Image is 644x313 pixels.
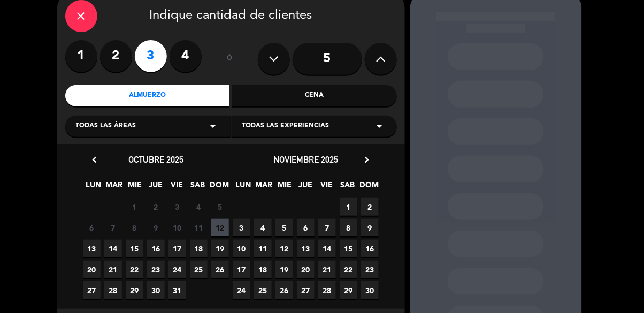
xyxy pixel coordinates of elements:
[147,219,165,236] span: 9
[211,198,229,216] span: 5
[104,240,122,257] span: 14
[340,219,357,236] span: 8
[297,179,315,196] span: JUE
[233,261,250,278] span: 17
[89,154,101,165] i: chevron_left
[135,40,167,72] label: 3
[128,154,183,165] span: octubre 2025
[168,281,186,299] span: 31
[168,261,186,278] span: 24
[104,261,122,278] span: 21
[255,179,273,196] span: MAR
[339,179,356,196] span: SAB
[361,261,379,278] span: 23
[147,261,165,278] span: 23
[318,261,336,278] span: 21
[373,120,386,133] i: arrow_drop_down
[318,179,335,196] span: VIE
[147,240,165,257] span: 16
[254,261,272,278] span: 18
[361,198,379,216] span: 2
[233,240,250,257] span: 10
[65,40,97,72] label: 1
[361,219,379,236] span: 9
[83,261,101,278] span: 20
[340,198,357,216] span: 1
[318,219,336,236] span: 7
[210,179,227,196] span: DOM
[297,240,315,257] span: 13
[275,240,293,257] span: 12
[147,281,165,299] span: 30
[211,261,229,278] span: 26
[65,85,230,106] div: Almuerzo
[126,179,144,196] span: MIE
[83,240,101,257] span: 13
[126,281,143,299] span: 29
[190,198,208,216] span: 4
[340,281,357,299] span: 29
[276,179,294,196] span: MIE
[361,240,379,257] span: 16
[233,281,250,299] span: 24
[83,219,101,236] span: 6
[340,240,357,257] span: 15
[170,40,202,72] label: 4
[340,261,357,278] span: 22
[190,240,208,257] span: 18
[168,219,186,236] span: 10
[359,179,377,196] span: DOM
[168,179,186,196] span: VIE
[190,219,208,236] span: 11
[100,40,132,72] label: 2
[168,240,186,257] span: 17
[297,219,315,236] span: 6
[212,40,247,78] div: ó
[232,85,397,106] div: Cena
[126,261,143,278] span: 22
[275,261,293,278] span: 19
[75,10,88,22] i: close
[254,219,272,236] span: 4
[85,179,102,196] span: LUN
[318,240,336,257] span: 14
[126,240,143,257] span: 15
[211,240,229,257] span: 19
[211,219,229,236] span: 12
[275,281,293,299] span: 26
[207,120,220,133] i: arrow_drop_down
[275,219,293,236] span: 5
[234,179,252,196] span: LUN
[254,240,272,257] span: 11
[189,179,206,196] span: SAB
[126,219,143,236] span: 8
[126,198,143,216] span: 1
[273,154,338,165] span: noviembre 2025
[105,179,123,196] span: MAR
[76,121,136,132] span: Todas las áreas
[104,281,122,299] span: 28
[83,281,101,299] span: 27
[254,281,272,299] span: 25
[362,154,373,165] i: chevron_right
[233,219,250,236] span: 3
[147,179,165,196] span: JUE
[297,281,315,299] span: 27
[297,261,315,278] span: 20
[190,261,208,278] span: 25
[147,198,165,216] span: 2
[242,121,329,132] span: Todas las experiencias
[318,281,336,299] span: 28
[104,219,122,236] span: 7
[168,198,186,216] span: 3
[361,281,379,299] span: 30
